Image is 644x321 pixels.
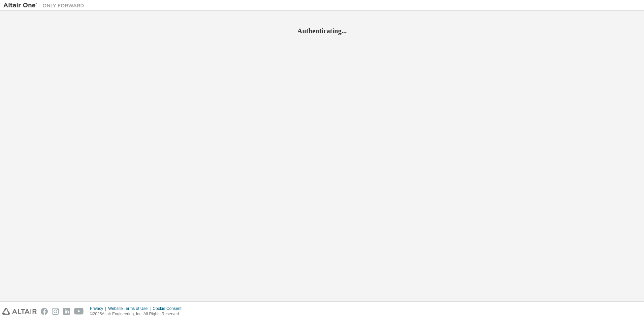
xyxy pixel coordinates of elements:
[3,2,88,9] img: Altair One
[90,306,108,311] div: Privacy
[41,308,48,315] img: facebook.svg
[2,308,37,315] img: altair_logo.svg
[74,308,84,315] img: youtube.svg
[63,308,70,315] img: linkedin.svg
[52,308,59,315] img: instagram.svg
[108,306,153,311] div: Website Terms of Use
[90,311,186,317] p: © 2025 Altair Engineering, Inc. All Rights Reserved.
[3,27,641,35] h2: Authenticating...
[153,306,185,311] div: Cookie Consent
